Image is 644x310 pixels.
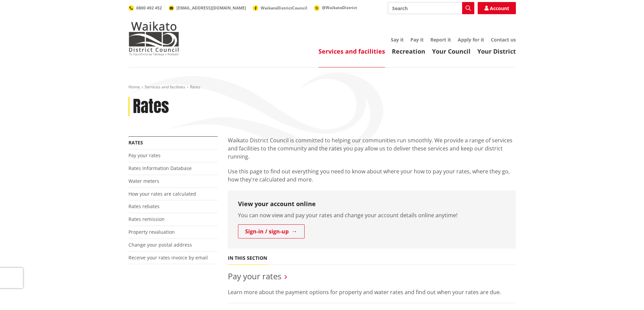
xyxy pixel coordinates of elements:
a: How your rates are calculated [128,191,196,197]
span: @WaikatoDistrict [322,5,357,10]
h5: In this section [228,255,267,261]
a: WaikatoDistrictCouncil [253,5,307,11]
a: Rates Information Database [128,165,192,171]
span: Rates [190,84,200,90]
span: 0800 492 452 [136,5,162,11]
a: Water meters [128,178,159,184]
a: Pay it [410,36,424,43]
p: Learn more about the payment options for property and water rates and find out when your rates ar... [228,288,516,296]
a: 0800 492 452 [128,5,162,11]
a: Home [128,84,140,90]
p: Use this page to find out everything you need to know about where your how to pay your rates, whe... [228,167,516,184]
a: @WaikatoDistrict [314,5,357,10]
a: Rates remission [128,216,165,222]
a: Apply for it [458,36,484,43]
a: Report it [430,36,451,43]
a: Recreation [392,47,425,55]
a: Services and facilities [145,84,185,90]
p: You can now view and pay your rates and change your account details online anytime! [238,211,506,219]
a: Contact us [491,36,516,43]
a: Pay your rates [228,271,281,282]
input: Search input [388,2,474,14]
span: WaikatoDistrictCouncil [261,5,307,11]
a: [EMAIL_ADDRESS][DOMAIN_NAME] [169,5,246,11]
a: Rates rebates [128,203,160,209]
p: Waikato District Council is committed to helping our communities run smoothly. We provide a range... [228,136,516,161]
h1: Rates [133,97,169,116]
img: Waikato District Council - Te Kaunihera aa Takiwaa o Waikato [128,22,179,55]
a: Sign-in / sign-up [238,224,305,238]
a: Receive your rates invoice by email [128,254,208,261]
span: [EMAIL_ADDRESS][DOMAIN_NAME] [176,5,246,11]
a: Say it [391,36,404,43]
h3: View your account online [238,200,506,208]
a: Rates [128,139,143,146]
a: Your District [477,47,516,55]
a: Account [478,2,516,14]
a: Change your postal address [128,242,192,248]
a: Pay your rates [128,152,161,159]
a: Services and facilities [318,47,385,55]
nav: breadcrumb [128,84,516,90]
a: Your Council [432,47,471,55]
a: Property revaluation [128,229,175,235]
